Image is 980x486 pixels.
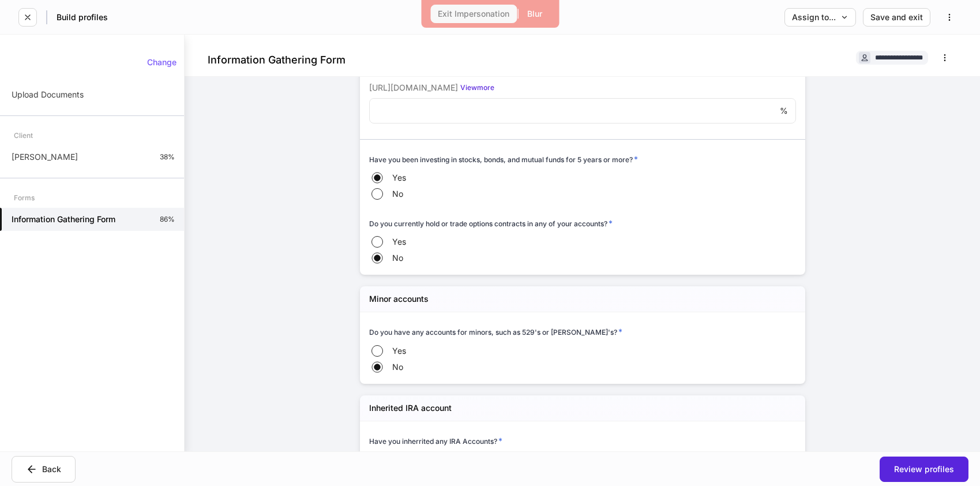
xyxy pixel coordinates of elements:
[784,8,856,27] button: Assign to...
[369,82,458,94] p: [URL][DOMAIN_NAME]
[392,361,403,373] span: No
[430,5,517,23] button: Exit Impersonation
[369,154,638,165] h6: Have you been investing in stocks, bonds, and mutual funds for 5 years or more?
[870,13,923,21] div: Save and exit
[392,252,403,264] span: No
[12,89,84,100] p: Upload Documents
[863,8,930,27] button: Save and exit
[140,53,184,72] button: Change
[12,456,76,483] button: Back
[208,53,346,67] h4: Information Gathering Form
[392,188,403,200] span: No
[369,98,796,124] div: %
[12,214,115,225] h5: Information Gathering Form
[369,326,622,338] h6: Do you have any accounts for minors, such as 529's or [PERSON_NAME]'s?
[26,463,61,475] div: Back
[369,435,502,447] h6: Have you inherrited any IRA Accounts?
[57,12,108,23] h5: Build profiles
[438,10,509,18] div: Exit Impersonation
[460,84,494,91] div: View more
[14,188,35,208] div: Forms
[147,58,177,66] div: Change
[880,457,968,482] button: Review profiles
[369,402,452,414] h5: Inherited IRA account
[520,5,550,23] button: Blur
[460,82,494,94] button: Viewmore
[894,465,954,473] div: Review profiles
[160,152,175,162] p: 38%
[14,125,33,145] div: Client
[160,215,175,224] p: 86%
[527,10,542,18] div: Blur
[392,172,406,184] span: Yes
[12,151,78,163] p: [PERSON_NAME]
[392,236,406,248] span: Yes
[392,345,406,357] span: Yes
[369,293,429,305] h5: Minor accounts
[792,13,848,21] div: Assign to...
[369,218,613,229] h6: Do you currently hold or trade options contracts in any of your accounts?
